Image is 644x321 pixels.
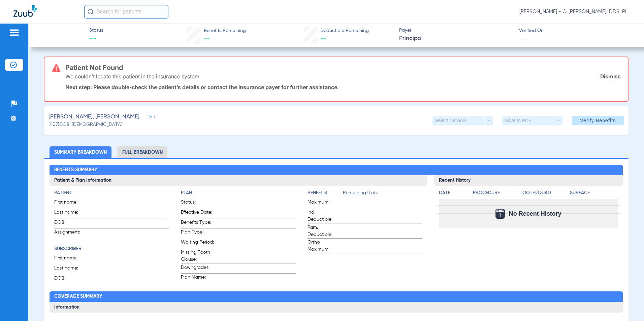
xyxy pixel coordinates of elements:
span: Benefits Type: [181,219,214,228]
h3: Information [50,302,623,313]
app-breakdown-title: Benefits [308,189,343,199]
h4: Procedure [473,189,517,197]
span: (407) DOB: [DEMOGRAPHIC_DATA] [49,121,122,128]
h4: Plan [181,189,296,197]
span: Plan Type: [181,229,214,238]
span: Fam. Deductible: [308,224,341,238]
span: Verified On [519,27,633,34]
app-breakdown-title: Surface [570,189,618,199]
h2: Benefits Summary [50,165,623,176]
span: Benefits Remaining [204,27,246,34]
input: Search for patients [84,5,168,19]
span: First name: [54,199,87,208]
span: No Recent History [509,210,561,217]
h4: Tooth/Quad [520,189,568,197]
span: First name: [54,255,87,264]
span: Effective Date: [181,209,214,218]
span: -- [320,36,326,42]
span: DOB: [54,219,87,228]
img: Zuub Logo [13,5,37,17]
img: Calendar [495,209,505,219]
a: Dismiss [600,73,621,80]
span: Waiting Period: [181,239,214,248]
li: Full Breakdown [118,146,167,158]
app-breakdown-title: Tooth/Quad [520,189,568,199]
span: -- [89,34,103,44]
span: DOB: [54,275,87,284]
span: Remaining/Total [343,189,422,199]
span: Last name: [54,209,87,218]
h2: Coverage Summary [50,291,623,302]
span: Last name: [54,265,87,274]
span: Status: [181,199,214,208]
h4: Date [439,189,467,197]
img: error-icon [52,64,60,72]
img: Search Icon [88,9,94,15]
span: Downgrades: [181,264,214,273]
button: Verify Benefits [572,116,624,125]
li: Summary Breakdown [50,146,111,158]
span: Payer [399,27,513,34]
span: [PERSON_NAME], [PERSON_NAME] [49,113,139,121]
span: Ind. Deductible: [308,209,341,223]
span: Verify Benefits [580,118,616,123]
span: Status [89,27,103,34]
p: We couldn’t locate this patient in the insurance system. [65,73,201,80]
span: -- [204,36,210,42]
h4: Surface [570,189,618,197]
span: Plan Name: [181,274,214,283]
span: Principal [399,34,513,43]
span: Ortho Maximum: [308,239,341,253]
h4: Patient [54,189,169,197]
h3: Recent History [434,175,623,186]
span: Deductible Remaining [320,27,369,34]
span: Maximum: [308,199,341,208]
p: Next step: Please double-check the patient’s details or contact the insurance payer for further a... [65,84,621,91]
h3: Patient Not Found [65,64,621,71]
app-breakdown-title: Procedure [473,189,517,199]
span: Missing Tooth Clause: [181,249,214,263]
img: hamburger-icon [9,29,20,37]
span: Edit [148,115,154,121]
app-breakdown-title: Date [439,189,467,199]
h4: Subscriber [54,245,169,252]
span: [PERSON_NAME] - C. [PERSON_NAME], DDS, PLLC dba [PERSON_NAME] Dentistry [519,8,631,15]
span: Assignment: [54,229,87,238]
h3: Patient & Plan Information [50,175,427,186]
span: -- [519,35,526,42]
h4: Benefits [308,189,343,197]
